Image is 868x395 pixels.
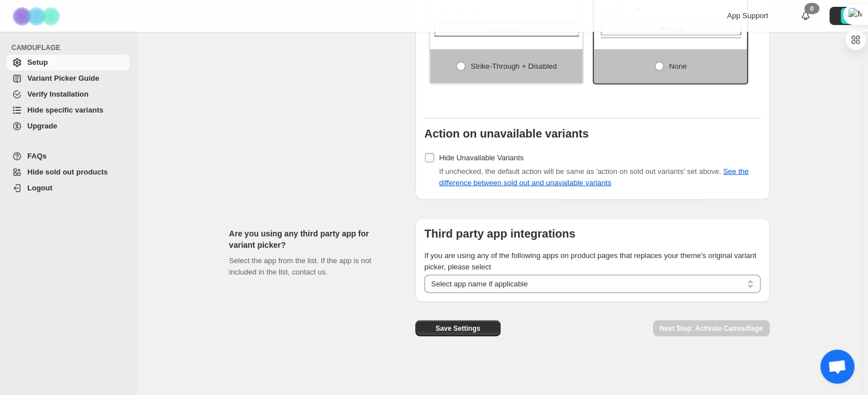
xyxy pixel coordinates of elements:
[727,11,768,20] span: App Support
[669,61,687,70] span: None
[27,106,104,114] span: Hide specific variants
[829,7,858,25] button: Avatar with initials V
[7,55,130,70] a: Setup
[27,122,57,130] span: Upgrade
[27,168,108,176] span: Hide sold out products
[7,118,130,134] a: Upgrade
[415,320,501,336] button: Save Settings
[27,58,48,66] span: Setup
[7,102,130,118] a: Hide specific variants
[7,148,130,164] a: FAQs
[800,10,811,22] a: 0
[470,61,556,70] span: Strike-through + Disabled
[439,167,749,186] span: If unchecked, the default action will be same as 'action on sold out variants' set above.
[841,8,857,24] span: Avatar with initials V
[229,227,397,250] h2: Are you using any third party app for variant picker?
[7,164,130,180] a: Hide sold out products
[804,3,819,14] div: 0
[9,1,66,32] img: Camouflage
[439,153,524,161] span: Hide Unavailable Variants
[424,127,589,139] b: Action on unavailable variants
[27,152,47,160] span: FAQs
[7,70,130,86] a: Variant Picker Guide
[424,251,757,271] span: If you are using any of the following apps on product pages that replaces your theme's original v...
[435,323,480,332] span: Save Settings
[7,86,130,102] a: Verify Installation
[27,90,89,98] span: Verify Installation
[229,256,371,276] span: Select the app from the list. If the app is not included in the list, contact us.
[424,227,576,239] b: Third party app integrations
[7,180,130,196] a: Logout
[11,43,131,52] span: CAMOUFLAGE
[820,350,854,384] div: Mở cuộc trò chuyện
[27,184,52,192] span: Logout
[27,74,99,82] span: Variant Picker Guide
